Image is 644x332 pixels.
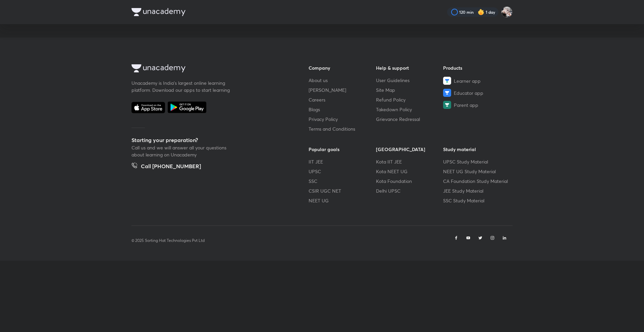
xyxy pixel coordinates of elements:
[376,187,443,194] a: Delhi UPSC
[443,89,451,97] img: Educator app
[309,77,376,84] a: About us
[376,86,443,93] a: Site Map
[309,125,376,132] a: Terms and Conditions
[443,146,511,153] h6: Study material
[443,158,511,165] a: UPSC Study Material
[376,168,443,175] a: Kota NEET UG
[376,146,443,153] h6: [GEOGRAPHIC_DATA]
[131,8,185,16] img: Company Logo
[443,77,511,85] a: Learner app
[443,64,511,71] h6: Products
[376,77,443,84] a: User Guidelines
[454,102,478,109] span: Parent app
[443,89,511,97] a: Educator app
[443,187,511,194] a: JEE Study Material
[309,116,376,123] a: Privacy Policy
[501,6,513,18] img: Navin Raj
[376,116,443,123] a: Grievance Redressal
[131,64,185,72] img: Company Logo
[443,168,511,175] a: NEET UG Study Material
[309,187,376,194] a: CSIR UGC NET
[309,96,325,103] span: Careers
[443,197,511,204] a: SSC Study Material
[478,9,484,15] img: streak
[443,77,451,85] img: Learner app
[454,89,483,96] span: Educator app
[309,178,376,185] a: SSC
[309,64,376,71] h6: Company
[131,144,232,158] p: Call us and we will answer all your questions about learning on Unacademy
[309,197,376,204] a: NEET UG
[141,162,201,172] h5: Call [PHONE_NUMBER]
[309,86,376,93] a: [PERSON_NAME]
[443,178,511,185] a: CA Foundation Study Material
[131,162,201,172] a: Call [PHONE_NUMBER]
[443,101,451,109] img: Parent app
[309,146,376,153] h6: Popular goals
[376,178,443,185] a: Kota Foundation
[309,168,376,175] a: UPSC
[131,136,287,144] h5: Starting your preparation?
[443,101,511,109] a: Parent app
[131,64,287,74] a: Company Logo
[131,238,205,244] p: © 2025 Sorting Hat Technologies Pvt Ltd
[376,106,443,113] a: Takedown Policy
[131,79,232,93] p: Unacademy is India’s largest online learning platform. Download our apps to start learning
[454,77,481,84] span: Learner app
[376,158,443,165] a: Kota IIT JEE
[376,64,443,71] h6: Help & support
[309,158,376,165] a: IIT JEE
[309,96,376,103] a: Careers
[309,106,376,113] a: Blogs
[376,96,443,103] a: Refund Policy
